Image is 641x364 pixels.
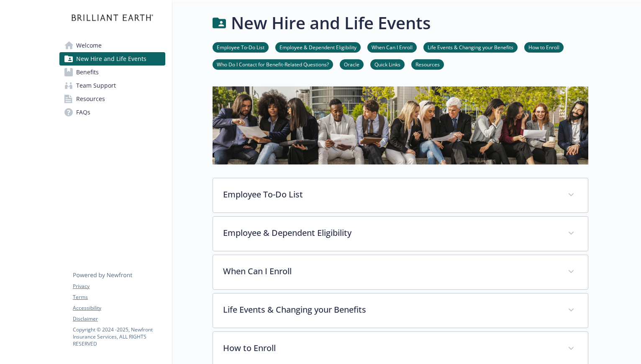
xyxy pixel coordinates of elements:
p: When Can I Enroll [223,265,558,278]
p: Employee & Dependent Eligibility [223,227,558,239]
a: New Hire and Life Events [59,52,165,66]
span: Benefits [76,66,99,79]
a: Terms [73,293,165,301]
span: New Hire and Life Events [76,52,146,66]
a: When Can I Enroll [367,43,417,51]
a: Life Events & Changing your Benefits [423,43,518,51]
h1: New Hire and Life Events [231,10,431,35]
span: Team Support [76,79,116,92]
p: Life Events & Changing your Benefits [223,303,558,316]
span: Welcome [76,39,102,52]
a: Employee & Dependent Eligibility [275,43,361,51]
span: Resources [76,92,105,106]
a: Accessibility [73,304,165,312]
a: Disclaimer [73,315,165,323]
div: When Can I Enroll [213,255,588,289]
a: Quick Links [370,60,405,68]
p: How to Enroll [223,342,558,354]
div: Employee To-Do List [213,178,588,212]
p: Employee To-Do List [223,188,558,201]
span: FAQs [76,106,90,119]
a: Welcome [59,39,165,52]
a: Benefits [59,66,165,79]
p: Copyright © 2024 - 2025 , Newfront Insurance Services, ALL RIGHTS RESERVED [73,326,165,347]
a: Team Support [59,79,165,92]
a: Privacy [73,283,165,290]
a: How to Enroll [524,43,564,51]
a: FAQs [59,106,165,119]
div: Life Events & Changing your Benefits [213,293,588,328]
a: Oracle [340,60,364,68]
a: Employee To-Do List [213,43,269,51]
a: Who Do I Contact for Benefit-Related Questions? [213,60,333,68]
div: Employee & Dependent Eligibility [213,217,588,251]
a: Resources [411,60,444,68]
a: Resources [59,92,165,106]
img: new hire page banner [213,86,588,164]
